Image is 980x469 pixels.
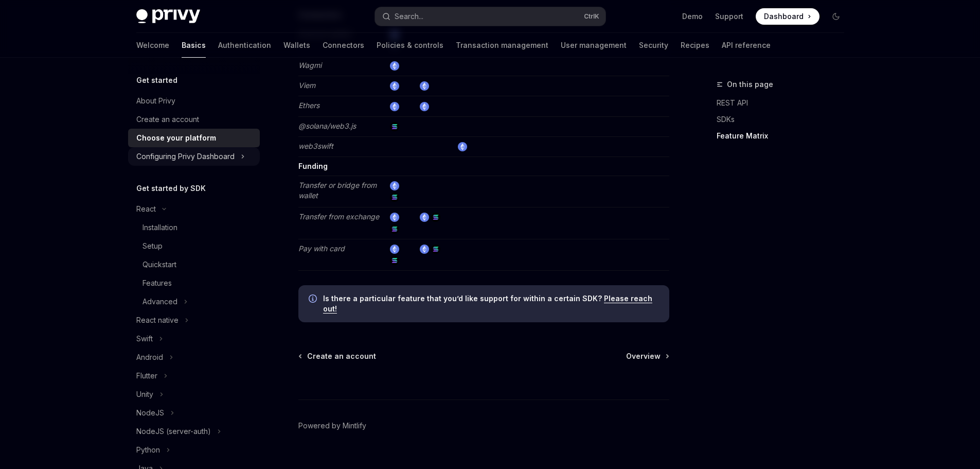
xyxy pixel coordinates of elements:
[142,296,177,308] div: Advanced
[431,245,440,254] img: solana.png
[298,121,356,130] em: @solana/web3.js
[128,385,260,404] button: Toggle Unity section
[828,8,844,25] button: Toggle dark mode
[681,33,709,58] a: Recipes
[298,81,315,90] em: Viem
[128,110,260,129] a: Create an account
[128,237,260,255] a: Setup
[390,122,399,131] img: solana.png
[299,351,376,361] a: Create an account
[390,213,399,222] img: ethereum.png
[420,102,429,111] img: ethereum.png
[298,421,366,431] a: Powered by Mintlify
[390,193,399,202] img: solana.png
[136,370,157,382] div: Flutter
[717,128,852,144] a: Feature Matrix
[142,277,172,289] div: Features
[182,33,206,58] a: Basics
[375,7,605,26] button: Open search
[722,33,771,58] a: API reference
[323,294,602,303] strong: Is there a particular feature that you’d like support for within a certain SDK?
[298,244,345,253] em: Pay with card
[142,221,177,234] div: Installation
[128,441,260,459] button: Toggle Python section
[142,240,163,252] div: Setup
[390,61,399,71] img: ethereum.png
[136,203,156,215] div: React
[390,224,399,234] img: solana.png
[136,351,163,363] div: Android
[323,33,364,58] a: Connectors
[390,256,399,265] img: solana.png
[298,181,377,200] em: Transfer or bridge from wallet
[584,12,599,21] span: Ctrl K
[136,425,211,438] div: NodeJS (server-auth)
[128,129,260,147] a: Choose your platform
[626,351,661,361] span: Overview
[298,162,328,170] strong: Funding
[136,95,175,107] div: About Privy
[717,95,852,111] a: REST API
[458,142,467,151] img: ethereum.png
[420,213,429,222] img: ethereum.png
[298,101,319,110] em: Ethers
[136,74,177,86] h5: Get started
[128,218,260,237] a: Installation
[136,132,216,144] div: Choose your platform
[756,8,819,25] a: Dashboard
[390,81,399,91] img: ethereum.png
[377,33,443,58] a: Policies & controls
[128,147,260,166] button: Toggle Configuring Privy Dashboard section
[136,333,153,345] div: Swift
[390,102,399,111] img: ethereum.png
[298,212,379,221] em: Transfer from exchange
[420,81,429,91] img: ethereum.png
[136,113,199,126] div: Create an account
[309,294,319,305] svg: Info
[136,444,160,456] div: Python
[307,351,376,361] span: Create an account
[715,11,743,22] a: Support
[639,33,668,58] a: Security
[128,367,260,385] button: Toggle Flutter section
[136,314,179,326] div: React native
[128,92,260,110] a: About Privy
[727,78,773,91] span: On this page
[390,181,399,190] img: ethereum.png
[142,258,176,271] div: Quickstart
[298,142,333,150] em: web3swift
[136,407,164,419] div: NodeJS
[431,213,440,222] img: solana.png
[128,404,260,422] button: Toggle NodeJS section
[390,245,399,254] img: ethereum.png
[717,111,852,128] a: SDKs
[136,9,200,24] img: dark logo
[128,329,260,348] button: Toggle Swift section
[298,61,322,70] em: Wagmi
[128,274,260,292] a: Features
[283,33,310,58] a: Wallets
[128,422,260,441] button: Toggle NodeJS (server-auth) section
[218,33,271,58] a: Authentication
[128,311,260,329] button: Toggle React native section
[456,33,548,58] a: Transaction management
[561,33,627,58] a: User management
[626,351,668,361] a: Overview
[764,11,804,22] span: Dashboard
[420,245,429,254] img: ethereum.png
[136,182,206,195] h5: Get started by SDK
[136,150,235,163] div: Configuring Privy Dashboard
[136,388,153,401] div: Unity
[128,348,260,367] button: Toggle Android section
[395,10,423,23] div: Search...
[682,11,703,22] a: Demo
[323,294,652,314] a: Please reach out!
[128,292,260,311] button: Toggle Advanced section
[128,200,260,218] button: Toggle React section
[136,33,169,58] a: Welcome
[128,255,260,274] a: Quickstart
